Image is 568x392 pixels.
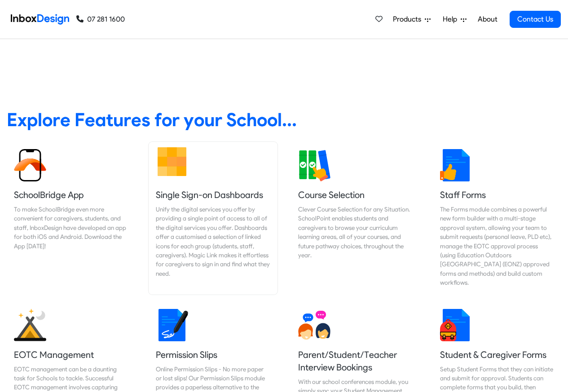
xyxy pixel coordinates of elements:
[7,142,135,295] a: SchoolBridge App To make SchoolBridge even more convenient for caregivers, students, and staff, I...
[14,309,46,341] img: 2022_01_25_icon_eonz.svg
[298,149,330,181] img: 2022_01_13_icon_course_selection.svg
[156,145,188,178] img: 2022_01_13_icon_grid.svg
[440,348,554,361] h5: Student & Caregiver Forms
[291,142,419,295] a: Course Selection Clever Course Selection for any Situation. SchoolPoint enables students and care...
[440,189,554,201] h5: Staff Forms
[439,10,470,28] a: Help
[298,189,412,201] h5: Course Selection
[389,10,434,28] a: Products
[7,108,561,131] heading: Explore Features for your School...
[156,348,270,361] h5: Permission Slips
[76,14,125,25] a: 07 281 1600
[298,309,330,341] img: 2022_01_13_icon_conversation.svg
[440,309,472,341] img: 2022_01_13_icon_student_form.svg
[14,348,128,361] h5: EOTC Management
[156,309,188,341] img: 2022_01_18_icon_signature.svg
[393,14,425,25] span: Products
[298,348,412,374] h5: Parent/Student/Teacher Interview Bookings
[510,11,561,28] a: Contact Us
[149,142,277,295] a: Single Sign-on Dashboards Unify the digital services you offer by providing a single point of acc...
[298,205,412,260] div: Clever Course Selection for any Situation. SchoolPoint enables students and caregivers to browse ...
[433,142,561,295] a: Staff Forms The Forms module combines a powerful new form builder with a multi-stage approval sys...
[156,189,270,201] h5: Single Sign-on Dashboards
[156,205,270,278] div: Unify the digital services you offer by providing a single point of access to all of the digital ...
[14,205,128,251] div: To make SchoolBridge even more convenient for caregivers, students, and staff, InboxDesign have d...
[475,10,500,28] a: About
[440,205,554,287] div: The Forms module combines a powerful new form builder with a multi-stage approval system, allowin...
[443,14,461,25] span: Help
[14,189,128,201] h5: SchoolBridge App
[14,149,46,181] img: 2022_01_13_icon_sb_app.svg
[440,149,472,181] img: 2022_01_13_icon_thumbsup.svg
